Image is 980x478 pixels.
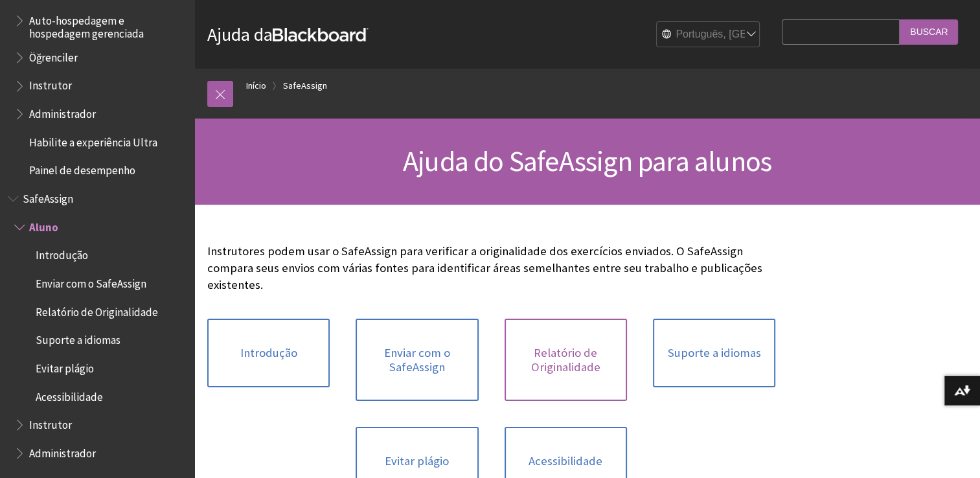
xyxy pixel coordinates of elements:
span: Ajuda do SafeAssign para alunos [403,143,771,179]
span: Administrador [29,442,96,460]
strong: Blackboard [273,28,369,41]
a: Início [246,78,266,94]
a: Introdução [207,319,330,387]
select: Site Language Selector [657,22,760,48]
span: Administrador [29,103,96,120]
span: Öğrenciler [29,47,78,64]
span: Introdução [36,245,88,262]
a: SafeAssign [283,78,327,94]
a: Ajuda daBlackboard [207,23,369,46]
span: Suporte a idiomas [36,330,120,347]
span: Evitar plágio [36,358,94,375]
a: Suporte a idiomas [653,319,775,387]
span: Instrutor [29,414,72,431]
span: Auto-hospedagem e hospedagem gerenciada [29,10,185,40]
span: Habilite a experiência Ultra [29,131,157,149]
span: Relatório de Originalidade [36,301,158,319]
span: Instrutor [29,75,72,93]
input: Buscar [900,19,958,45]
span: SafeAssign [23,188,73,205]
span: Aluno [29,216,58,234]
p: Instrutores podem usar o SafeAssign para verificar a originalidade dos exercícios enviados. O Saf... [207,243,775,294]
nav: Book outline for Blackboard SafeAssign [8,188,187,464]
span: Painel de desempenho [29,160,135,177]
span: Acessibilidade [36,386,103,404]
a: Relatório de Originalidade [505,319,627,401]
a: Enviar com o SafeAssign [356,319,478,401]
span: Enviar com o SafeAssign [36,273,146,290]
